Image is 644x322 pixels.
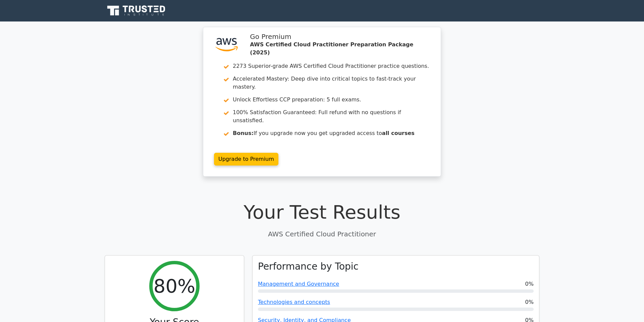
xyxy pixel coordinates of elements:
[105,201,539,223] h1: Your Test Results
[154,275,195,297] h2: 80%
[258,281,339,287] a: Management and Governance
[258,261,359,272] h3: Performance by Topic
[214,153,278,166] a: Upgrade to Premium
[258,299,330,305] a: Technologies and concepts
[525,298,534,306] span: 0%
[105,229,539,239] p: AWS Certified Cloud Practitioner
[525,280,534,288] span: 0%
